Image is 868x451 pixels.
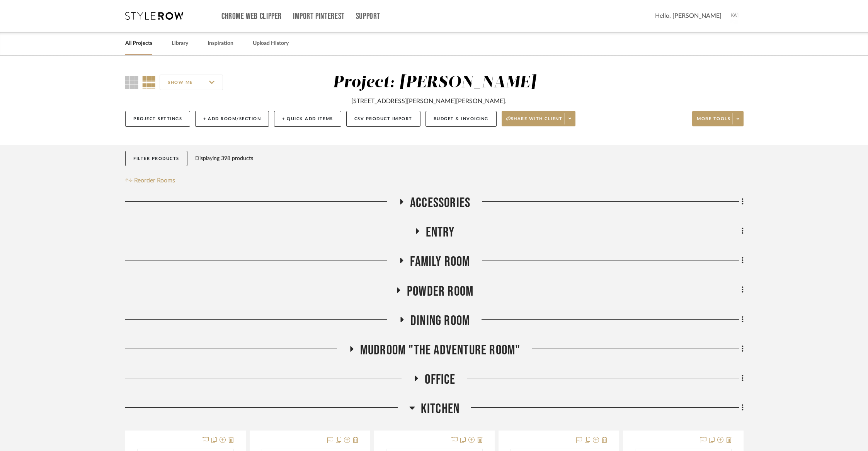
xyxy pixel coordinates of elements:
[253,38,289,49] a: Upload History
[195,111,269,127] button: + Add Room/Section
[351,97,507,106] div: [STREET_ADDRESS][PERSON_NAME][PERSON_NAME].
[356,13,380,20] a: Support
[346,111,420,127] button: CSV Product Import
[506,116,563,128] span: Share with client
[333,75,536,91] div: Project: [PERSON_NAME]
[125,38,152,49] a: All Projects
[407,283,473,300] span: Powder Room
[360,342,521,359] span: Mudroom "The Adventure Room"
[125,111,190,127] button: Project Settings
[410,195,470,211] span: Accessories
[195,151,253,166] div: Displaying 398 products
[134,176,175,185] span: Reorder Rooms
[125,151,187,167] button: Filter Products
[208,38,233,49] a: Inspiration
[421,401,460,417] span: Kitchen
[655,11,722,20] span: Hello, [PERSON_NAME]
[125,176,175,185] button: Reorder Rooms
[274,111,341,127] button: + Quick Add Items
[172,38,188,49] a: Library
[293,13,345,20] a: Import Pinterest
[502,111,576,126] button: Share with client
[727,8,744,24] img: avatar
[692,111,744,126] button: More tools
[221,13,282,20] a: Chrome Web Clipper
[410,254,470,270] span: Family Room
[425,111,497,127] button: Budget & Invoicing
[426,224,455,241] span: Entry
[410,313,470,329] span: Dining Room
[697,116,730,128] span: More tools
[425,371,455,388] span: Office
